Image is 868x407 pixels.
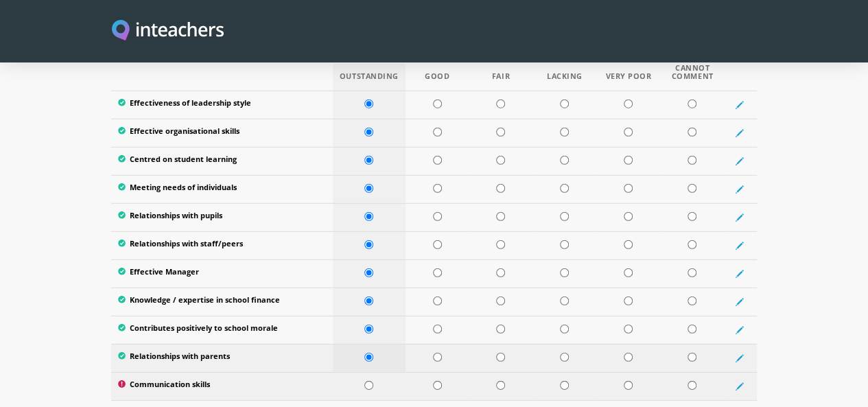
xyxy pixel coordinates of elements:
label: Effective organisational skills [118,126,325,139]
th: Good [406,64,469,91]
label: Centred on student learning [118,154,325,167]
th: Lacking [532,64,596,91]
label: Effectiveness of leadership style [118,98,325,111]
label: Relationships with pupils [118,211,325,224]
th: Very Poor [596,64,660,91]
label: Meeting needs of individuals [118,183,325,196]
a: Visit this site's homepage [112,20,224,43]
label: Communication skills [118,380,325,393]
label: Relationships with staff/peers [118,239,325,252]
label: Relationships with parents [118,351,325,364]
th: Outstanding [333,64,406,91]
th: Fair [469,64,533,91]
label: Knowledge / expertise in school finance [118,295,325,308]
img: Inteachers [112,20,224,43]
label: Contributes positively to school morale [118,323,325,336]
th: Cannot Comment [660,64,725,91]
label: Effective Manager [118,267,325,280]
